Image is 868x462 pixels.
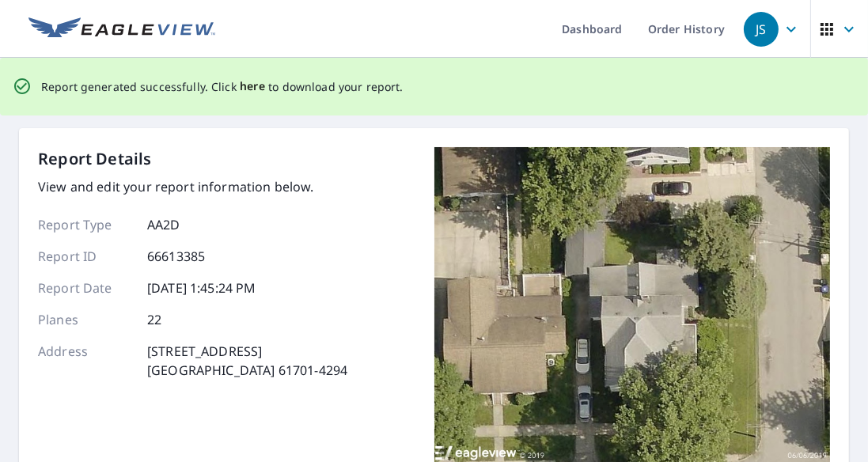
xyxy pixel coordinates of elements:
[38,342,133,380] p: Address
[147,342,347,380] p: [STREET_ADDRESS] [GEOGRAPHIC_DATA] 61701-4294
[147,215,180,234] p: AA2D
[240,77,266,97] button: here
[147,247,205,266] p: 66613385
[38,310,133,329] p: Planes
[38,147,152,171] p: Report Details
[744,12,779,47] div: JS
[38,215,133,234] p: Report Type
[147,278,256,297] p: [DATE] 1:45:24 PM
[28,17,215,41] img: EV Logo
[38,278,133,297] p: Report Date
[147,310,161,329] p: 22
[41,77,404,97] p: Report generated successfully. Click to download your report.
[38,177,347,196] p: View and edit your report information below.
[38,247,133,266] p: Report ID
